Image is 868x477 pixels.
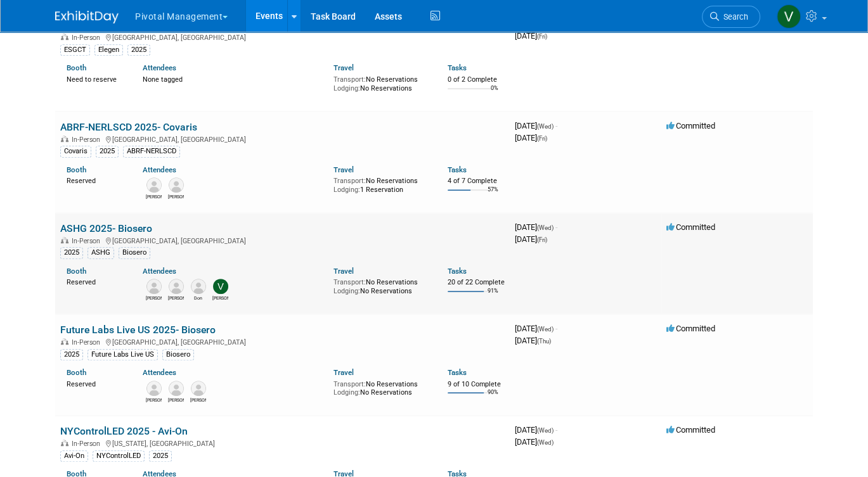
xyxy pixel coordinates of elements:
[334,63,354,72] a: Travel
[146,177,162,193] img: Robert Riegelhaupt
[515,133,547,143] span: [DATE]
[143,267,176,276] a: Attendees
[448,368,467,377] a: Tasks
[60,134,505,144] div: [GEOGRAPHIC_DATA], [GEOGRAPHIC_DATA]
[60,438,505,448] div: [US_STATE], [GEOGRAPHIC_DATA]
[515,222,557,232] span: [DATE]
[537,33,547,40] span: (Fri)
[515,31,547,41] span: [DATE]
[72,237,104,245] span: In-Person
[60,425,188,437] a: NYControlLED 2025 - Avi-On
[491,85,498,102] td: 0%
[334,165,354,174] a: Travel
[334,287,360,295] span: Lodging:
[67,165,86,174] a: Booth
[515,437,554,447] span: [DATE]
[60,121,197,133] a: ABRF-NERLSCD 2025- Covaris
[60,222,152,234] a: ASHG 2025- Biosero
[515,121,557,130] span: [DATE]
[72,34,104,42] span: In-Person
[334,174,429,194] div: No Reservations 1 Reservation
[334,278,366,286] span: Transport:
[93,450,145,462] div: NYControlLED
[191,381,206,396] img: Noah Vanderhyde
[334,73,429,92] div: No Reservations No Reservations
[515,234,547,244] span: [DATE]
[143,368,176,377] a: Attendees
[143,165,176,174] a: Attendees
[488,389,498,406] td: 90%
[67,174,124,186] div: Reserved
[149,450,172,462] div: 2025
[537,224,554,231] span: (Wed)
[515,425,557,435] span: [DATE]
[448,165,467,174] a: Tasks
[537,135,547,142] span: (Fri)
[190,294,206,302] div: Don Janezic
[146,396,162,404] div: Joseph (Joe) Rodriguez
[666,324,715,333] span: Committed
[61,338,68,345] img: In-Person Event
[191,279,206,294] img: Don Janezic
[168,396,184,404] div: Chirag Patel
[67,368,86,377] a: Booth
[67,267,86,276] a: Booth
[169,177,184,193] img: Jared Hoffman
[61,237,68,243] img: In-Person Event
[448,278,505,287] div: 20 of 22 Complete
[334,267,354,276] a: Travel
[60,32,505,42] div: [GEOGRAPHIC_DATA], [GEOGRAPHIC_DATA]
[67,276,124,287] div: Reserved
[334,378,429,397] div: No Reservations No Reservations
[555,121,557,130] span: -
[334,380,366,388] span: Transport:
[488,288,498,305] td: 91%
[168,193,184,200] div: Jared Hoffman
[334,276,429,295] div: No Reservations No Reservations
[555,222,557,232] span: -
[87,349,158,360] div: Future Labs Live US
[334,186,360,194] span: Lodging:
[87,247,114,258] div: ASHG
[72,136,104,144] span: In-Person
[146,279,162,294] img: Michael Langan
[555,324,557,333] span: -
[777,4,801,29] img: Valerie Weld
[143,73,323,84] div: None tagged
[123,146,180,157] div: ABRF-NERLSCD
[119,247,150,258] div: Biosero
[67,378,124,389] div: Reserved
[169,381,184,396] img: Chirag Patel
[162,349,194,360] div: Biosero
[72,440,104,448] span: In-Person
[448,380,505,389] div: 9 of 10 Complete
[60,247,83,258] div: 2025
[537,123,554,130] span: (Wed)
[334,84,360,92] span: Lodging:
[666,222,715,232] span: Committed
[72,338,104,347] span: In-Person
[448,177,505,186] div: 4 of 7 Complete
[537,439,554,446] span: (Wed)
[146,193,162,200] div: Robert Riegelhaupt
[146,294,162,302] div: Michael Langan
[94,44,123,56] div: Elegen
[334,75,366,84] span: Transport:
[55,11,119,23] img: ExhibitDay
[448,267,467,276] a: Tasks
[666,121,715,130] span: Committed
[60,349,83,360] div: 2025
[537,427,554,434] span: (Wed)
[537,236,547,243] span: (Fri)
[515,324,557,333] span: [DATE]
[60,450,88,462] div: Avi-On
[334,368,354,377] a: Travel
[537,338,551,345] span: (Thu)
[448,63,467,72] a: Tasks
[702,6,760,28] a: Search
[719,12,748,22] span: Search
[666,425,715,435] span: Committed
[488,186,498,203] td: 57%
[143,63,176,72] a: Attendees
[127,44,150,56] div: 2025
